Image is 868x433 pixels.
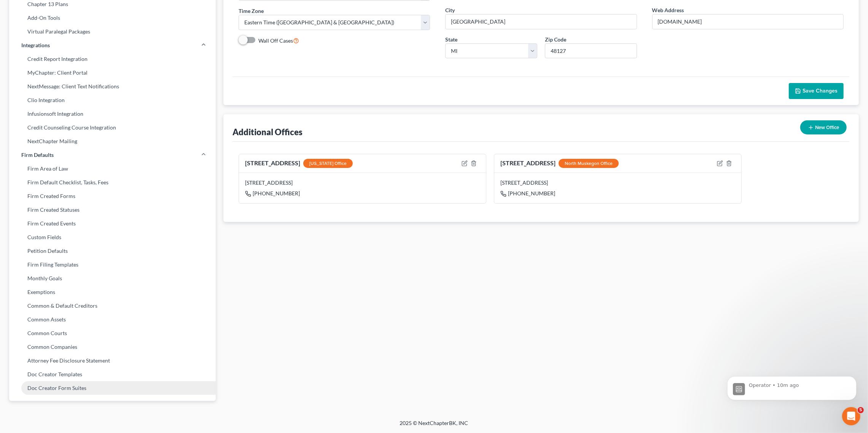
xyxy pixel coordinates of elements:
[9,313,216,326] a: Common Assets
[858,407,864,413] span: 5
[21,151,54,159] span: Firm Defaults
[258,37,293,44] span: Wall Off Cases
[716,359,868,412] iframe: Intercom notifications message
[9,244,216,258] a: Petition Defaults
[842,407,860,425] iframe: Intercom live chat
[446,14,636,29] input: Enter city...
[217,419,651,433] div: 2025 © NextChapterBK, INC
[9,80,216,93] a: NextMessage: Client Text Notifications
[245,179,480,187] div: [STREET_ADDRESS]
[9,38,216,52] a: Integrations
[9,272,216,285] a: Monthly Goals
[253,190,300,197] span: [PHONE_NUMBER]
[239,7,264,15] label: Time Zone
[9,258,216,272] a: Firm Filing Templates
[9,189,216,203] a: Firm Created Forms
[9,107,216,121] a: Infusionsoft Integration
[9,11,216,25] a: Add-On Tools
[500,179,735,187] div: [STREET_ADDRESS]
[9,162,216,176] a: Firm Area of Law
[445,35,457,43] label: State
[803,88,838,94] span: Save Changes
[9,326,216,340] a: Common Courts
[21,42,50,49] span: Integrations
[800,120,847,134] button: New Office
[9,340,216,354] a: Common Companies
[9,354,216,367] a: Attorney Fee Disclosure Statement
[9,217,216,230] a: Firm Created Events
[245,159,353,168] div: [STREET_ADDRESS]
[9,230,216,244] a: Custom Fields
[545,43,637,59] input: XXXXX
[545,35,566,43] label: Zip Code
[9,299,216,313] a: Common & Default Creditors
[9,66,216,80] a: MyChapter: Client Portal
[9,93,216,107] a: Clio Integration
[9,203,216,217] a: Firm Created Statuses
[508,190,555,197] span: [PHONE_NUMBER]
[9,148,216,162] a: Firm Defaults
[9,134,216,148] a: NextChapter Mailing
[652,6,684,14] label: Web Address
[445,6,455,14] label: City
[559,159,619,168] div: North Muskegon Office
[9,52,216,66] a: Credit Report Integration
[303,159,353,168] div: [US_STATE] Office
[653,14,843,29] input: Enter web address....
[9,121,216,134] a: Credit Counseling Course Integration
[9,25,216,38] a: Virtual Paralegal Packages
[500,159,619,168] div: [STREET_ADDRESS]
[9,176,216,189] a: Firm Default Checklist, Tasks, Fees
[9,367,216,381] a: Doc Creator Templates
[9,285,216,299] a: Exemptions
[9,381,216,395] a: Doc Creator Form Suites
[789,83,844,99] button: Save Changes
[233,126,303,137] div: Additional Offices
